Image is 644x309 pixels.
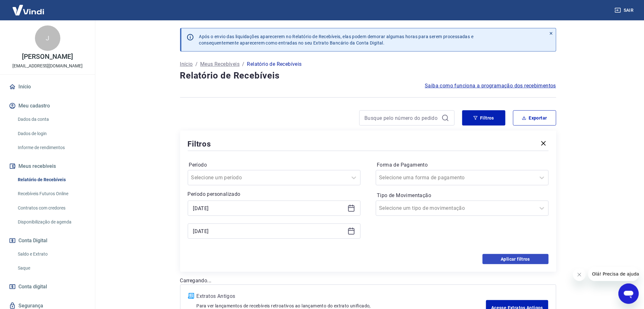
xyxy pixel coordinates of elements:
a: Informe de rendimentos [15,141,87,154]
h5: Filtros [188,139,211,149]
label: Tipo de Movimentação [377,192,547,199]
button: Filtros [462,110,505,126]
button: Meus recebíveis [8,159,87,173]
button: Aplicar filtros [483,254,549,264]
button: Exportar [513,110,556,126]
p: Extratos Antigos [197,292,486,300]
span: Conta digital [18,282,47,291]
p: Período personalizado [188,190,361,198]
a: Saque [15,262,87,275]
a: Contratos com credores [15,202,87,215]
label: Forma de Pagamento [377,161,547,169]
a: Meus Recebíveis [200,60,240,68]
button: Sair [613,4,636,16]
a: Início [8,80,87,94]
a: Saldo e Extrato [15,248,87,261]
p: / [195,60,198,68]
input: Data inicial [193,203,345,213]
img: ícone [188,293,194,299]
p: / [242,60,244,68]
span: Olá! Precisa de ajuda? [4,4,53,10]
a: Dados de login [15,127,87,140]
button: Meu cadastro [8,99,87,113]
p: Após o envio das liquidações aparecerem no Relatório de Recebíveis, elas podem demorar algumas ho... [199,33,474,46]
a: Conta digital [8,280,87,294]
h4: Relatório de Recebíveis [180,69,556,82]
p: Relatório de Recebíveis [247,60,302,68]
a: Dados da conta [15,113,87,126]
iframe: Fechar mensagem [573,268,586,281]
a: Saiba como funciona a programação dos recebimentos [425,82,556,90]
img: Vindi [8,0,49,20]
div: J [35,25,60,51]
label: Período [189,161,359,169]
a: Início [180,60,193,68]
p: Carregando... [180,277,556,285]
p: [PERSON_NAME] [22,53,73,60]
iframe: Botão para abrir a janela de mensagens [619,284,639,304]
a: Disponibilização de agenda [15,216,87,229]
input: Busque pelo número do pedido [365,113,439,123]
iframe: Mensagem da empresa [588,267,639,281]
a: Recebíveis Futuros Online [15,187,87,200]
input: Data final [193,226,345,236]
button: Conta Digital [8,234,87,248]
p: [EMAIL_ADDRESS][DOMAIN_NAME] [12,63,83,69]
a: Relatório de Recebíveis [15,173,87,186]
